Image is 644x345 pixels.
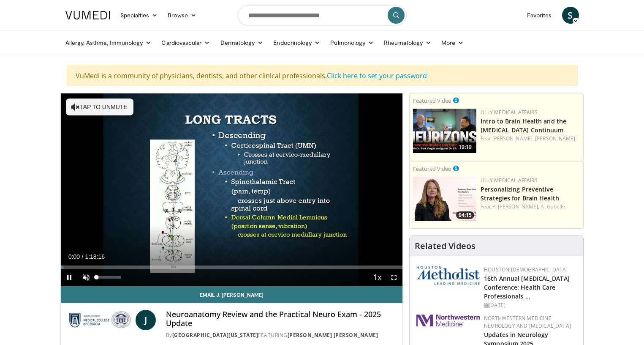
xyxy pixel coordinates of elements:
[456,211,474,219] span: 04:15
[166,310,396,328] h4: Neuroanatomy Review and the Practical Neuro Exam - 2025 Update
[481,177,538,184] a: Lilly Medical Affairs
[325,34,379,51] a: Pulmonology
[61,269,78,286] button: Pause
[436,34,469,51] a: More
[492,135,534,142] a: [PERSON_NAME],
[268,34,325,51] a: Endocrinology
[413,97,451,104] small: Featured Video
[481,185,559,202] a: Personalizing Preventive Strategies for Brain Health
[416,315,480,326] img: 2a462fb6-9365-492a-ac79-3166a6f924d8.png.150x105_q85_autocrop_double_scale_upscale_version-0.2.jpg
[484,301,576,309] div: [DATE]
[369,269,386,286] button: Playback Rate
[163,7,201,24] a: Browse
[481,203,580,211] div: Feat.
[386,269,402,286] button: Fullscreen
[78,269,95,286] button: Unmute
[481,135,580,142] div: Feat.
[481,109,538,116] a: Lilly Medical Affairs
[416,266,480,285] img: 5e4488cc-e109-4a4e-9fd9-73bb9237ee91.png.150x105_q85_autocrop_double_scale_upscale_version-0.2.png
[61,286,403,303] a: Email J. [PERSON_NAME]
[484,266,568,273] a: Houston [DEMOGRAPHIC_DATA]
[379,34,436,51] a: Rheumatology
[415,241,476,251] h4: Related Videos
[66,99,133,115] button: Tap to unmute
[327,71,427,80] a: Click here to set your password
[67,65,578,86] div: VuMedi is a community of physicians, dentists, and other clinical professionals.
[65,11,110,19] img: VuMedi Logo
[60,34,157,51] a: Allergy, Asthma, Immunology
[156,34,215,51] a: Cardiovascular
[68,310,132,330] img: Medical College of Georgia - Augusta University
[61,93,403,286] video-js: Video Player
[413,109,476,153] img: a80fd508-2012-49d4-b73e-1d4e93549e78.png.150x105_q85_crop-smart_upscale.jpg
[166,331,396,339] div: By FEATURING
[82,253,84,260] span: /
[522,7,557,24] a: Favorites
[115,7,163,24] a: Specialties
[484,274,570,300] a: 16th Annual [MEDICAL_DATA] Conference: Health Care Professionals …
[541,203,565,210] a: A. Gabelle
[492,203,540,210] a: P. [PERSON_NAME],
[413,165,451,172] small: Featured Video
[172,331,258,339] a: [GEOGRAPHIC_DATA][US_STATE]
[535,135,575,142] a: [PERSON_NAME]
[484,315,571,329] a: Northwestern Medicine Neurology and [MEDICAL_DATA]
[562,7,579,24] a: S
[413,109,476,153] a: 19:19
[215,34,269,51] a: Dermatology
[413,177,476,221] img: c3be7821-a0a3-4187-927a-3bb177bd76b4.png.150x105_q85_crop-smart_upscale.jpg
[61,266,403,269] div: Progress Bar
[288,331,378,339] a: [PERSON_NAME] [PERSON_NAME]
[456,143,474,151] span: 19:19
[238,5,407,25] input: Search topics, interventions
[481,117,566,134] a: Intro to Brain Health and the [MEDICAL_DATA] Continuum
[136,310,156,330] a: J
[85,253,105,260] span: 1:18:16
[68,253,80,260] span: 0:00
[97,276,121,279] div: Volume Level
[413,177,476,221] a: 04:15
